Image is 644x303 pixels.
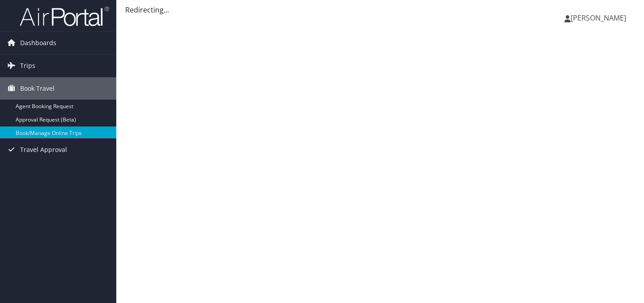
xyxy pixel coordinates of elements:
div: Redirecting... [125,4,635,15]
img: airportal-logo.png [20,6,109,27]
span: Travel Approval [20,139,67,161]
span: Trips [20,55,35,77]
a: [PERSON_NAME] [564,4,635,31]
span: Dashboards [20,32,56,54]
span: Book Travel [20,77,55,100]
span: [PERSON_NAME] [571,13,626,23]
